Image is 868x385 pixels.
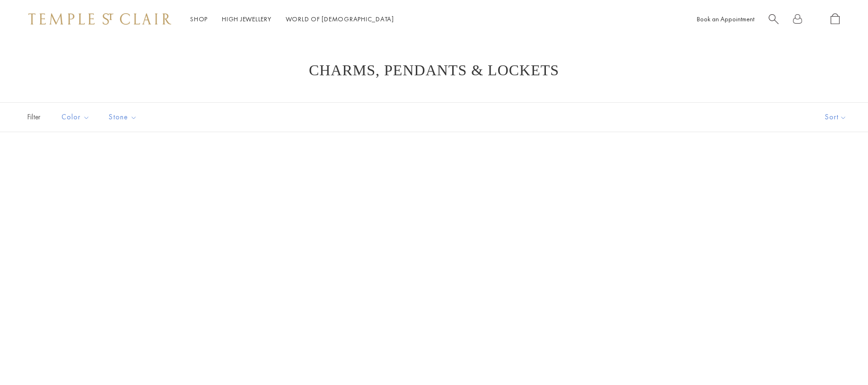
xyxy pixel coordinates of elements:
a: High JewelleryHigh Jewellery [222,15,272,23]
button: Color [54,107,97,128]
a: World of [DEMOGRAPHIC_DATA]World of [DEMOGRAPHIC_DATA] [286,15,394,23]
a: Book an Appointment [697,15,754,23]
a: Search [769,13,779,25]
a: Open Shopping Bag [831,13,840,25]
button: Stone [102,107,144,128]
a: ShopShop [190,15,208,23]
img: Temple St. Clair [28,13,171,25]
span: Stone [104,111,144,123]
nav: Main navigation [190,13,394,25]
h1: Charms, Pendants & Lockets [38,62,830,79]
span: Color [57,111,97,123]
button: Show sort by [804,103,868,132]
